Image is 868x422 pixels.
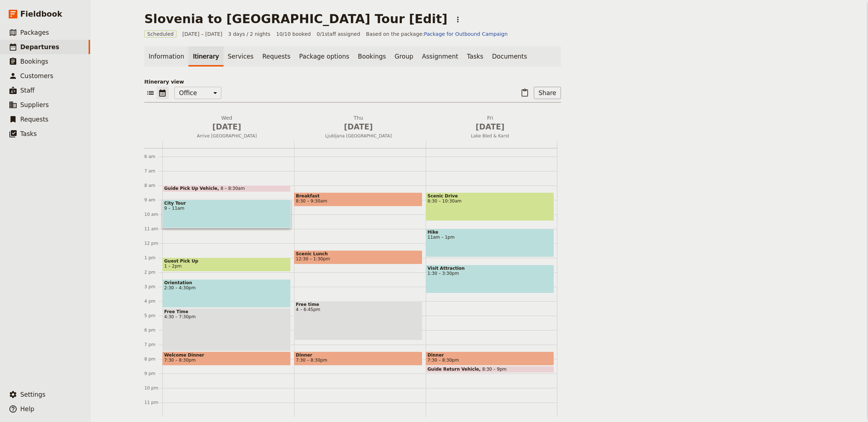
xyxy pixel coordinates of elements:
[144,255,162,261] div: 1 pm
[144,168,162,174] div: 7 am
[164,285,289,290] span: 2:30 – 4:30pm
[427,193,552,199] span: Scenic Drive
[162,133,291,139] span: Arrive [GEOGRAPHIC_DATA]
[20,87,35,94] span: Staff
[20,43,59,51] span: Departures
[20,72,53,80] span: Customers
[426,70,557,417] div: Scenic Drive8:30 – 10:30amHike11am – 1pmVisit Attraction1:30 – 3:30pmDinner7:30 – 8:30pmGuide Ret...
[144,87,157,99] button: List view
[418,46,463,67] a: Assignment
[182,30,222,38] span: [DATE] – [DATE]
[188,46,223,67] a: Itinerary
[144,400,162,405] div: 11 pm
[144,327,162,333] div: 6 pm
[366,30,508,38] span: Based on the package:
[429,122,552,132] span: [DATE]
[427,358,459,363] span: 7:30 – 8:30pm
[164,353,289,358] span: Welcome Dinner
[427,230,552,235] span: Hike
[297,122,420,132] span: [DATE]
[144,284,162,290] div: 3 pm
[426,265,554,293] div: Visit Attraction1:30 – 3:30pm
[221,186,245,191] span: 8 – 8:30am
[296,251,421,256] span: Scenic Lunch
[294,250,422,264] div: Scenic Lunch12:30 – 1:30pm
[20,29,49,36] span: Packages
[296,302,421,307] span: Free time
[144,269,162,275] div: 2 pm
[488,46,531,67] a: Documents
[224,46,258,67] a: Services
[427,367,482,372] span: Guide Return Vehicle
[296,256,330,261] span: 12:30 – 1:30pm
[164,280,289,285] span: Orientation
[144,78,561,85] p: Itinerary view
[162,308,291,351] div: Free Time4:30 – 7:30pm
[297,114,420,132] h2: Thu
[20,391,46,398] span: Settings
[164,358,196,363] span: 7:30 – 8:30pm
[20,116,48,123] span: Requests
[164,201,289,206] span: City Tour
[20,9,62,20] span: Fieldbook
[426,351,554,366] div: Dinner7:30 – 8:30pm
[164,309,289,314] span: Free Time
[427,235,552,240] span: 11am – 1pm
[424,31,507,37] a: Package for Outbound Campaign
[427,271,552,276] span: 1:30 – 3:30pm
[316,30,360,38] span: 0 / 1 staff assigned
[144,197,162,203] div: 9 am
[294,351,422,366] div: Dinner7:30 – 8:30pm
[463,46,488,67] a: Tasks
[144,12,447,26] h1: Slovenia to [GEOGRAPHIC_DATA] Tour [Edit]
[426,229,554,257] div: Hike11am – 1pm
[144,356,162,362] div: 8 pm
[296,353,421,358] span: Dinner
[294,70,426,417] div: Breakfast8:30 – 9:30amScenic Lunch12:30 – 1:30pmFree time4 – 6:45pmDinner7:30 – 8:30pm
[164,259,289,264] span: Guest Pick Up
[534,87,561,99] button: Share
[144,371,162,376] div: 9 pm
[429,114,552,132] h2: Fri
[164,264,182,269] span: 1 – 2pm
[20,58,48,65] span: Bookings
[165,122,288,132] span: [DATE]
[294,301,422,340] div: Free time4 – 6:45pm
[165,114,288,132] h2: Wed
[144,183,162,188] div: 8 am
[295,46,353,67] a: Package options
[427,199,552,204] span: 8:30 – 10:30am
[452,13,464,26] button: Actions
[296,307,421,312] span: 4 – 6:45pm
[164,206,289,211] span: 9 – 11am
[427,353,552,358] span: Dinner
[426,114,557,141] button: Fri [DATE]Lake Bled & Karst
[144,240,162,246] div: 12 pm
[296,358,327,363] span: 7:30 – 8:30pm
[144,298,162,304] div: 4 pm
[20,101,49,108] span: Suppliers
[144,212,162,217] div: 10 am
[144,313,162,319] div: 5 pm
[296,193,421,199] span: Breakfast
[162,351,291,366] div: Welcome Dinner7:30 – 8:30pm
[144,342,162,348] div: 7 pm
[164,314,289,319] span: 4:30 – 7:30pm
[144,385,162,391] div: 10 pm
[228,30,271,38] span: 3 days / 2 nights
[258,46,295,67] a: Requests
[162,257,291,272] div: Guest Pick Up1 – 2pm
[164,186,221,191] span: Guide Pick Up Vehicle
[426,192,554,221] div: Scenic Drive8:30 – 10:30am
[162,70,294,417] div: Guide Pick Up Vehicle8 – 8:30amCity Tour9 – 11amGuest Pick Up1 – 2pmOrientation2:30 – 4:30pmFree ...
[276,30,311,38] span: 10/10 booked
[20,130,37,137] span: Tasks
[144,154,162,159] div: 6 am
[294,114,426,141] button: Thu [DATE]Ljubljana [GEOGRAPHIC_DATA]
[162,114,294,141] button: Wed [DATE]Arrive [GEOGRAPHIC_DATA]
[390,46,418,67] a: Group
[144,30,176,38] span: Scheduled
[294,133,423,139] span: Ljubljana [GEOGRAPHIC_DATA]
[427,266,552,271] span: Visit Attraction
[157,87,169,99] button: Calendar view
